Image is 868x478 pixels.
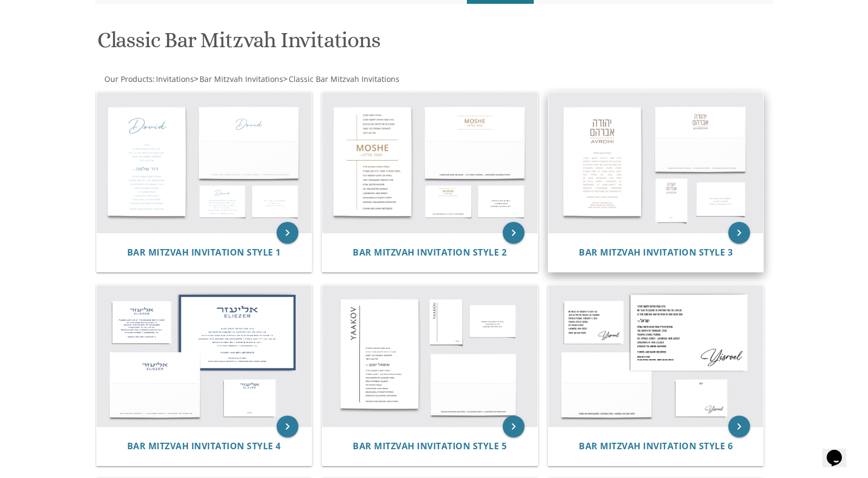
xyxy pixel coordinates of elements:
span: Bar Mitzvah Invitation Style 3 [579,246,733,258]
span: > [194,74,283,84]
span: > [283,74,399,84]
a: Classic Bar Mitzvah Invitations [288,74,399,84]
a: Our Products [103,74,153,84]
span: Classic Bar Mitzvah Invitations [289,74,399,84]
img: Bar Mitzvah Invitation Style 6 [548,285,764,426]
img: Bar Mitzvah Invitation Style 4 [97,285,312,426]
a: keyboard_arrow_right [503,416,524,437]
span: Bar Mitzvah Invitations [199,74,283,84]
img: Bar Mitzvah Invitation Style 3 [548,92,764,233]
a: keyboard_arrow_right [728,222,750,244]
a: Bar Mitzvah Invitation Style 4 [127,441,281,451]
a: Invitations [155,74,194,84]
a: keyboard_arrow_right [277,416,298,437]
a: Bar Mitzvah Invitation Style 1 [127,247,281,258]
span: Bar Mitzvah Invitation Style 5 [353,440,507,452]
a: Bar Mitzvah Invitation Style 3 [579,247,733,258]
a: keyboard_arrow_right [277,222,298,244]
span: Bar Mitzvah Invitation Style 4 [127,440,281,452]
img: Bar Mitzvah Invitation Style 5 [322,285,538,426]
a: Bar Mitzvah Invitations [198,74,283,84]
div: : [95,74,434,85]
span: Invitations [156,74,194,84]
a: keyboard_arrow_right [728,416,750,437]
a: Bar Mitzvah Invitation Style 2 [353,247,507,258]
span: Bar Mitzvah Invitation Style 6 [579,440,733,452]
h1: Classic Bar Mitzvah Invitations [97,28,541,60]
img: Bar Mitzvah Invitation Style 1 [97,92,312,233]
span: Bar Mitzvah Invitation Style 1 [127,246,281,258]
span: Bar Mitzvah Invitation Style 2 [353,246,507,258]
img: Bar Mitzvah Invitation Style 2 [322,92,538,233]
a: Bar Mitzvah Invitation Style 6 [579,441,733,451]
iframe: chat widget [822,435,857,467]
a: Bar Mitzvah Invitation Style 5 [353,441,507,451]
a: keyboard_arrow_right [503,222,524,244]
